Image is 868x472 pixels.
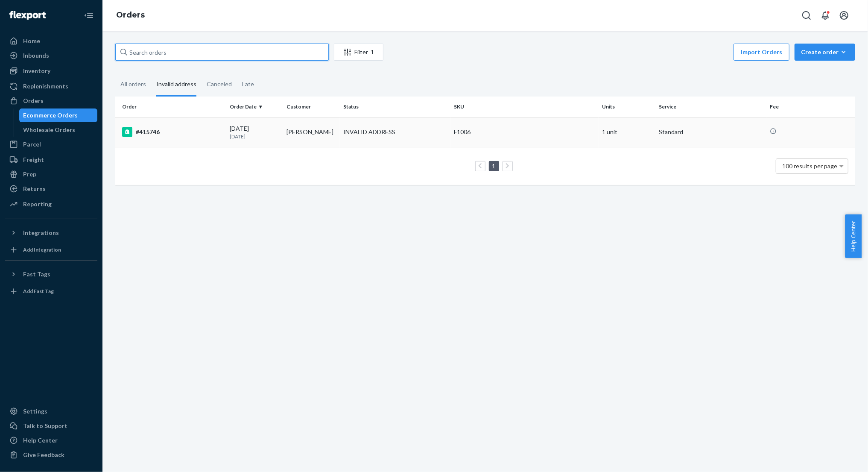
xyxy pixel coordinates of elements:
th: Status [340,97,451,117]
td: [PERSON_NAME] [283,117,340,147]
button: Import Orders [734,44,789,61]
a: Add Integration [5,243,97,257]
th: Order [115,97,226,117]
div: Filter [334,48,383,56]
th: Fee [766,97,855,117]
div: Customer [286,103,336,110]
div: Returns [23,185,46,193]
a: Parcel [5,138,97,151]
td: 1 unit [599,117,655,147]
div: Reporting [23,200,52,208]
div: F1006 [454,128,596,136]
a: Help Center [5,434,97,447]
a: Talk to Support [5,419,97,433]
div: [DATE] [230,124,280,140]
th: Service [655,97,766,117]
img: Flexport logo [9,11,46,20]
div: Freight [23,155,44,164]
div: Orders [23,97,44,105]
span: 100 results per page [783,162,838,170]
button: Give Feedback [5,448,97,462]
a: Inbounds [5,49,97,62]
th: SKU [451,97,599,117]
div: Settings [23,407,47,416]
div: Create order [801,48,849,56]
div: INVALID ADDRESS [343,128,395,136]
a: Ecommerce Orders [19,108,98,122]
a: Prep [5,167,97,181]
button: Open account menu [836,7,853,24]
div: Ecommerce Orders [23,111,78,120]
button: Integrations [5,226,97,240]
div: Late [242,73,254,95]
a: Settings [5,405,97,418]
button: Help Center [845,214,862,258]
div: Add Integration [23,246,61,253]
div: Add Fast Tag [23,287,54,295]
a: Returns [5,182,97,196]
input: Search orders [115,44,329,61]
a: Freight [5,153,97,167]
div: Home [23,37,40,45]
div: Integrations [23,229,59,237]
div: Inventory [23,67,50,75]
div: Fast Tags [23,270,50,279]
div: Give Feedback [23,451,64,459]
button: Fast Tags [5,267,97,281]
p: [DATE] [230,133,280,140]
a: Page 1 is your current page [491,162,497,170]
ol: breadcrumbs [109,3,152,28]
a: Replenishments [5,79,97,93]
div: 1 [371,48,374,56]
a: Orders [5,94,97,108]
a: Add Fast Tag [5,284,97,298]
th: Order Date [226,97,283,117]
div: Invalid address [156,73,196,97]
button: Close Navigation [80,7,97,24]
button: Create order [795,44,855,61]
a: Inventory [5,64,97,78]
div: Prep [23,170,36,179]
div: Inbounds [23,51,49,60]
div: #415746 [122,127,223,137]
a: Wholesale Orders [19,123,98,137]
div: Replenishments [23,82,68,91]
a: Orders [116,10,145,20]
div: Parcel [23,140,41,149]
a: Reporting [5,197,97,211]
p: Standard [659,128,763,136]
a: Home [5,34,97,48]
button: Open Search Box [798,7,815,24]
th: Units [599,97,655,117]
div: Help Center [23,436,58,445]
button: Filter [334,44,383,61]
div: All orders [120,73,146,95]
div: Wholesale Orders [23,126,76,134]
button: Open notifications [817,7,834,24]
div: Canceled [207,73,232,95]
div: Talk to Support [23,422,67,430]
